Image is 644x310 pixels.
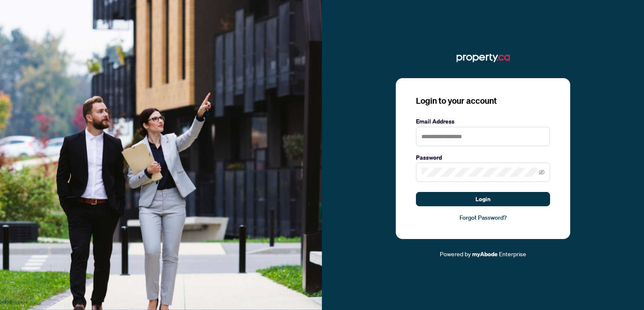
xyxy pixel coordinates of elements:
[457,51,510,65] img: ma-logo
[416,95,550,107] h3: Login to your account
[475,192,491,206] span: Login
[416,117,550,126] label: Email Address
[499,250,526,257] span: Enterprise
[416,213,550,222] a: Forgot Password?
[416,153,550,162] label: Password
[416,192,550,206] button: Login
[539,169,545,175] span: eye-invisible
[472,250,498,259] a: myAbode
[440,250,471,257] span: Powered by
